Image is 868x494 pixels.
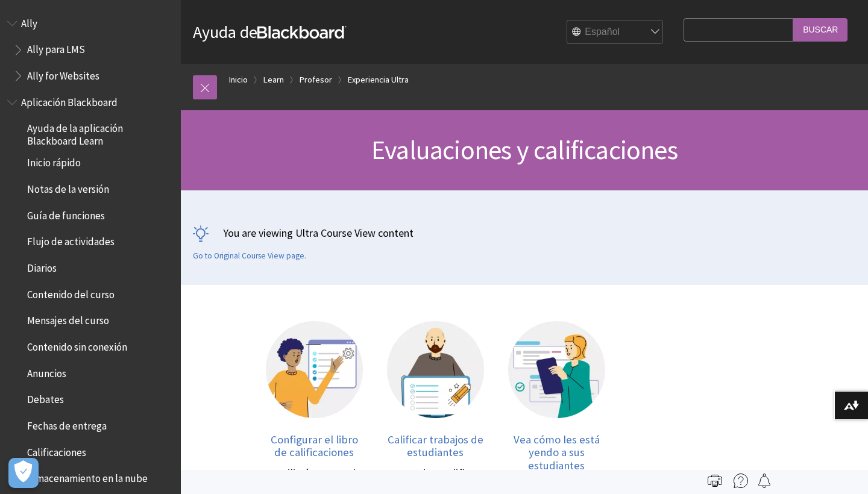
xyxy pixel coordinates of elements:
a: Learn [263,72,284,87]
button: Open Preferences [8,458,39,488]
span: Notas de la versión [27,179,109,195]
img: Dibujo de una persona con un dispositivo móvil y pantallas de informes que se muestran detrás. [508,321,605,418]
span: Evaluaciones y calificaciones [371,133,678,166]
p: You are viewing Ultra Course View content [193,225,856,240]
span: Contenido del curso [27,284,115,301]
span: Calificaciones [27,442,86,458]
a: Go to Original Course View page. [193,251,306,261]
span: Diarios [27,258,57,274]
select: Site Language Selector [567,20,664,45]
span: Ally [21,13,37,30]
strong: Blackboard [257,26,347,39]
a: Experiencia Ultra [348,72,409,87]
span: Vea cómo les está yendo a sus estudiantes [514,433,600,472]
span: Mensajes del curso [27,311,109,327]
nav: Book outline for Anthology Ally Help [7,13,174,86]
img: Print [708,474,722,488]
img: Follow this page [757,474,772,488]
span: Anuncios [27,363,66,380]
span: Ayuda de la aplicación Blackboard Learn [27,119,172,147]
span: Debates [27,390,64,406]
img: Dibujo de una persona frente a una pantalla con un ícono de configuración. [266,321,363,418]
a: Inicio [229,72,248,87]
span: Aplicación Blackboard [21,92,118,108]
span: Calificar trabajos de estudiantes [388,433,483,460]
img: More help [734,474,748,488]
input: Buscar [793,18,848,42]
span: Inicio rápido [27,153,81,169]
span: Ally para LMS [27,40,85,56]
img: Dibujo de una persona detrás de una pantalla con un ícono de lápiz. [387,321,484,418]
span: Contenido sin conexión [27,337,127,353]
a: Ayuda deBlackboard [193,21,347,43]
span: Ally for Websites [27,66,99,82]
span: Guía de funciones [27,205,105,222]
span: Configurar el libro de calificaciones [271,433,358,460]
span: Almacenamiento en la nube [27,469,148,485]
span: Flujo de actividades [27,232,115,248]
span: Fechas de entrega [27,416,107,432]
a: Profesor [300,72,332,87]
